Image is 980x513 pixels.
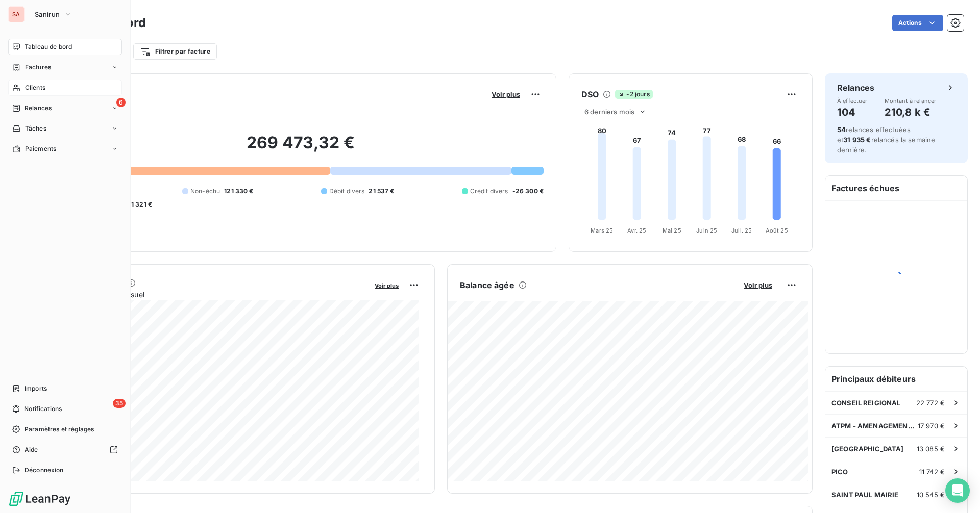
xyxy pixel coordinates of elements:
[825,176,967,200] h6: Factures échues
[744,281,772,289] span: Voir plus
[843,136,871,144] span: 31 935 €
[741,280,775,290] button: Voir plus
[615,90,652,99] span: -2 jours
[825,367,967,391] h6: Principaux débiteurs
[8,59,122,75] a: Factures
[919,468,945,476] span: 11 742 €
[945,478,970,503] div: Open Intercom Messenger
[837,82,874,94] h6: Relances
[35,10,60,18] span: Sanirun
[8,491,71,507] img: Logo LeanPay
[24,445,38,454] span: Aide
[329,187,365,196] span: Débit divers
[133,43,217,60] button: Filtrer par facture
[375,282,399,289] span: Voir plus
[25,63,51,72] span: Factures
[831,445,904,453] span: [GEOGRAPHIC_DATA]
[837,98,868,104] span: À effectuer
[512,187,544,196] span: -26 300 €
[58,133,544,163] h2: 269 473,32 €
[837,104,868,120] h4: 104
[25,83,45,92] span: Clients
[837,125,846,134] span: 54
[24,466,64,475] span: Déconnexion
[8,6,24,22] div: SA
[885,104,937,120] h4: 210,8 k €
[696,227,717,234] tspan: Juin 25
[584,108,634,116] span: 6 derniers mois
[24,42,72,52] span: Tableau de bord
[731,227,752,234] tspan: Juil. 25
[885,98,937,104] span: Montant à relancer
[190,187,220,196] span: Non-échu
[8,141,122,157] a: Paiements
[492,90,520,98] span: Voir plus
[918,422,945,430] span: 17 970 €
[917,445,945,453] span: 13 085 €
[25,144,56,153] span: Paiements
[837,125,935,154] span: relances effectuées et relancés la semaine dernière.
[627,227,646,234] tspan: Avr. 25
[113,399,126,408] span: 35
[116,98,126,107] span: 6
[24,104,52,113] span: Relances
[24,404,62,414] span: Notifications
[8,120,122,137] a: Tâches
[831,399,901,407] span: CONSEIL REIGIONAL
[128,200,152,209] span: -1 321 €
[372,280,402,290] button: Voir plus
[591,227,613,234] tspan: Mars 25
[831,468,848,476] span: PICO
[8,39,122,55] a: Tableau de bord
[470,187,508,196] span: Crédit divers
[8,421,122,438] a: Paramètres et réglages
[224,187,253,196] span: 121 330 €
[831,422,918,430] span: ATPM - AMENAGEMENTS TRAVAUX PUBLICS DES MASCAREIGNES
[663,227,681,234] tspan: Mai 25
[892,15,943,31] button: Actions
[8,442,122,458] a: Aide
[8,100,122,116] a: 6Relances
[581,88,599,100] h6: DSO
[8,380,122,397] a: Imports
[8,80,122,96] a: Clients
[24,384,47,393] span: Imports
[916,399,945,407] span: 22 772 €
[917,491,945,499] span: 10 545 €
[25,124,46,133] span: Tâches
[488,90,523,99] button: Voir plus
[58,289,367,300] span: Chiffre d'affaires mensuel
[766,227,788,234] tspan: Août 25
[369,187,394,196] span: 21 537 €
[460,279,514,291] h6: Balance âgée
[24,425,94,434] span: Paramètres et réglages
[831,491,899,499] span: SAINT PAUL MAIRIE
